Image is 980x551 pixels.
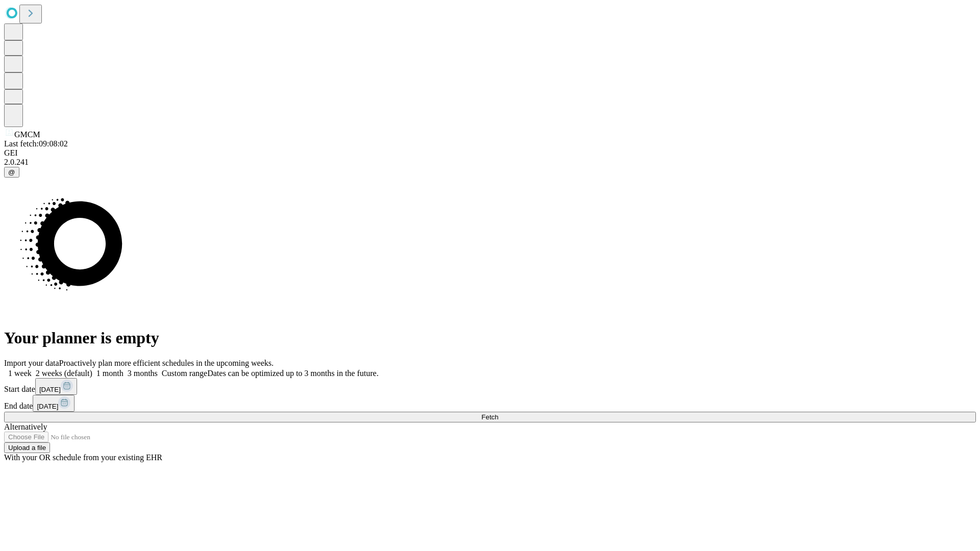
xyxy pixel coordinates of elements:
[36,369,92,378] span: 2 weeks (default)
[4,412,976,422] button: Fetch
[4,139,68,148] span: Last fetch: 09:08:02
[96,369,124,378] span: 1 month
[4,442,50,453] button: Upload a file
[39,386,61,393] span: [DATE]
[8,369,32,378] span: 1 week
[128,369,158,378] span: 3 months
[4,329,976,347] h1: Your planner is empty
[4,158,976,167] div: 2.0.241
[207,369,378,378] span: Dates can be optimized up to 3 months in the future.
[4,148,976,158] div: GEI
[37,403,58,410] span: [DATE]
[4,453,162,462] span: With your OR schedule from your existing EHR
[4,359,59,367] span: Import your data
[8,168,15,176] span: @
[162,369,207,378] span: Custom range
[14,130,40,139] span: GMCM
[33,395,75,412] button: [DATE]
[4,378,976,395] div: Start date
[59,359,274,367] span: Proactively plan more efficient schedules in the upcoming weeks.
[4,395,976,412] div: End date
[35,378,77,395] button: [DATE]
[4,167,19,178] button: @
[4,422,47,431] span: Alternatively
[481,413,498,421] span: Fetch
